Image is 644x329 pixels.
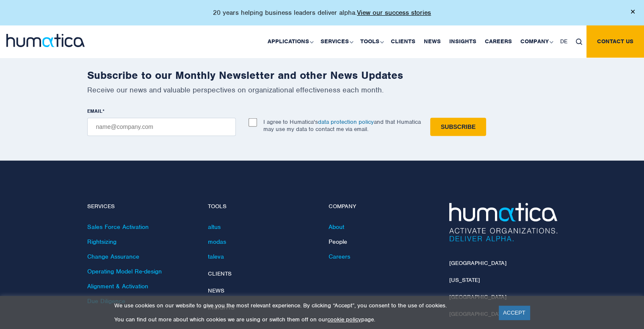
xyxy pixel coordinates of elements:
[87,253,139,260] a: Change Assurance
[560,38,567,45] span: DE
[316,25,356,58] a: Services
[445,25,481,58] a: Insights
[114,302,488,309] p: We use cookies on our website to give you the most relevant experience. By clicking “Accept”, you...
[449,203,557,241] img: Humatica
[87,108,102,114] span: EMAIL
[263,118,421,133] p: I agree to Humatica's and that Humatica may use my data to contact me via email.
[499,306,530,320] a: ACCEPT
[449,259,506,267] a: [GEOGRAPHIC_DATA]
[87,282,148,290] a: Alignment & Activation
[329,203,437,210] h4: Company
[327,316,361,323] a: cookie policy
[87,118,236,136] input: name@company.com
[114,316,488,323] p: You can find out more about which cookies we are using or switch them off on our page.
[249,118,257,127] input: I agree to Humatica'sdata protection policyand that Humatica may use my data to contact me via em...
[87,85,557,95] p: Receive our news and valuable perspectives on organizational effectiveness each month.
[208,223,221,231] a: altus
[87,268,162,275] a: Operating Model Re-design
[357,8,431,17] a: View our success stories
[208,270,232,277] a: Clients
[449,276,480,284] a: [US_STATE]
[208,287,224,294] a: News
[576,39,582,45] img: search_icon
[87,223,149,231] a: Sales Force Activation
[263,25,316,58] a: Applications
[329,238,347,245] a: People
[556,25,572,58] a: DE
[430,118,486,136] input: Subscribe
[6,34,85,47] img: logo
[208,253,224,260] a: taleva
[87,203,195,210] h4: Services
[586,25,644,58] a: Contact us
[516,25,556,58] a: Company
[449,293,506,301] a: [GEOGRAPHIC_DATA]
[318,118,374,125] a: data protection policy
[329,223,344,231] a: About
[208,238,226,245] a: modas
[481,25,516,58] a: Careers
[356,25,387,58] a: Tools
[420,25,445,58] a: News
[87,69,557,82] h2: Subscribe to our Monthly Newsletter and other News Updates
[329,253,350,260] a: Careers
[387,25,420,58] a: Clients
[208,203,316,210] h4: Tools
[213,8,431,17] p: 20 years helping business leaders deliver alpha.
[87,238,116,245] a: Rightsizing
